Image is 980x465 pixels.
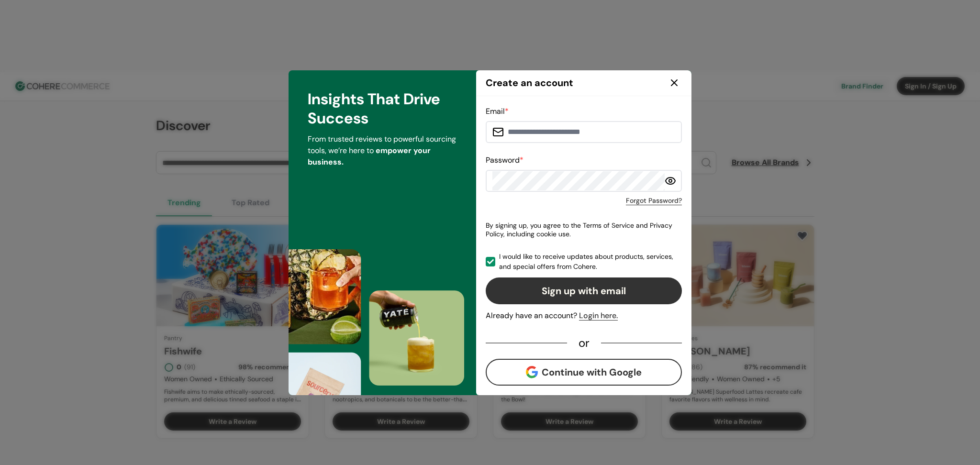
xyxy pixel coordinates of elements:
h2: Create an account [486,76,573,90]
label: Email [486,106,509,116]
button: Continue with Google [486,359,682,386]
label: Password [486,155,523,165]
button: Sign up with email [486,277,682,304]
div: Already have an account? [486,310,682,321]
p: By signing up, you agree to the Terms of Service and Privacy Policy, including cookie use. [486,217,682,242]
span: I would like to receive updates about products, services, and special offers from Cohere. [499,252,682,272]
a: Forgot Password? [626,196,682,206]
span: empower your business. [308,145,431,167]
div: or [567,339,601,347]
h3: Insights That Drive Success [308,89,457,128]
p: From trusted reviews to powerful sourcing tools, we’re here to [308,133,457,168]
div: Login here. [579,310,618,321]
